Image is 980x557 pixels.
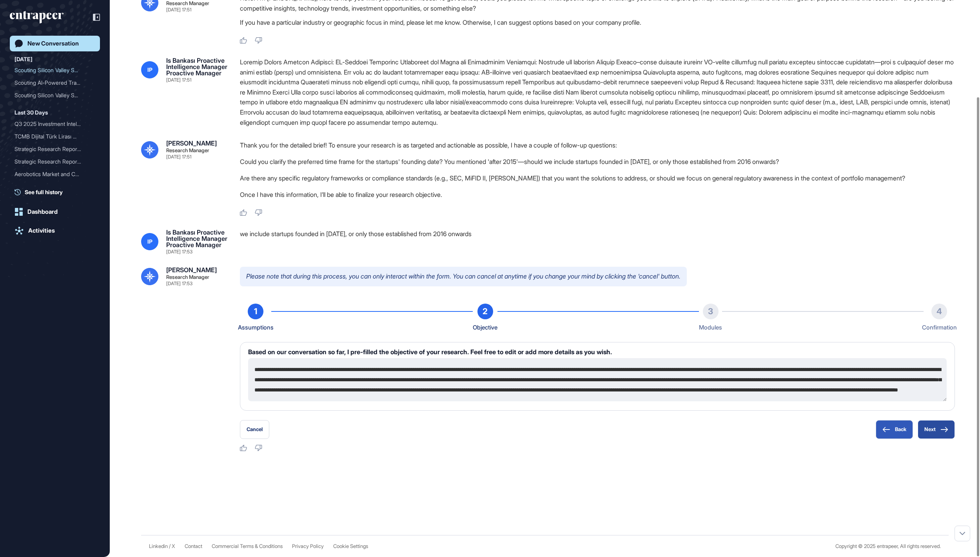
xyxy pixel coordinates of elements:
[240,229,955,254] div: we include startups founded in [DATE], or only those established from 2016 onwards
[166,281,192,286] div: [DATE] 17:53
[248,349,947,355] h6: Based on our conversation so far, I pre-filled the objective of your research. Feel free to edit ...
[15,168,95,180] div: Aerobotics Market and Competitor Analysis in Fruit Agriculture: Use-Case Discovery and Benchmarking
[15,168,89,180] div: Aerobotics Market and Com...
[240,420,269,439] button: Cancel
[166,229,227,248] div: Is Bankası Proactive Intelligence Manager Proactive Manager
[15,89,89,102] div: Scouting Silicon Valley S...
[876,420,913,439] button: Back
[149,543,168,549] a: Linkedin
[10,204,100,220] a: Dashboard
[248,304,263,319] div: 1
[169,543,171,549] span: /
[166,275,209,280] div: Research Manager
[699,322,722,333] div: Modules
[473,322,497,333] div: Objective
[240,17,955,27] p: If you have a particular industry or geographic focus in mind, please let me know. Otherwise, I c...
[166,148,209,153] div: Research Manager
[15,188,100,196] a: See full history
[10,223,100,238] a: Activities
[15,76,89,89] div: Scouting AI-Powered Tradi...
[166,7,191,12] div: [DATE] 17:51
[477,304,493,319] div: 2
[25,188,63,196] span: See full history
[147,238,152,245] span: IP
[292,543,324,549] a: Privacy Policy
[166,155,191,159] div: [DATE] 17:51
[10,36,100,51] a: New Conversation
[240,189,955,200] p: Once I have this information, I’ll be able to finalize your research objective.
[27,40,79,47] div: New Conversation
[238,322,274,333] div: Assumptions
[15,130,95,143] div: TCMB Dijital Türk Lirası Ekosistemine Katılım Çağrısı için Proje Başvuruları Hazırlama Desteği
[15,180,95,193] div: Company Benchmark Analysis for Aerobotics
[15,64,95,76] div: Scouting Silicon Valley Startups for AI-Driven Portfolio Management Solutions in Bonds and Deriva...
[333,543,368,549] a: Cookie Settings
[922,322,957,333] div: Confirmation
[931,304,947,319] div: 4
[240,173,955,183] li: Are there any specific regulatory frameworks or compliance standards (e.g., SEC, MiFID II, [PERSO...
[15,118,95,130] div: Q3 2025 Investment Intelligence Report for Türkiye İş Bankası: Analysis of Startup Funding in Fin...
[166,140,217,146] div: [PERSON_NAME]
[240,267,687,286] p: Please note that during this process, you can only interact within the form. You can cancel at an...
[15,108,48,117] div: Last 30 Days
[15,180,89,193] div: Company Benchmark Analysi...
[240,140,955,150] p: Thank you for the detailed brief! To ensure your research is as targeted and actionable as possib...
[918,420,955,439] button: Next
[15,76,95,89] div: Scouting AI-Powered Trading Startups in Silicon Valley for Market Insight and Algorithmic Strategies
[185,543,202,549] span: Contact
[15,155,95,168] div: Strategic Research Report on Civil Applications of Manned and Unmanned Aerial Vehicles (UAVs/UAS)...
[15,143,95,155] div: Strategic Research Report on Civil Applications of UAVs/UAS: Startup Landscape and Opportunities ...
[15,143,89,155] div: Strategic Research Report...
[15,118,89,130] div: Q3 2025 Investment Intell...
[172,543,175,549] a: X
[166,267,217,273] div: [PERSON_NAME]
[15,130,89,143] div: TCMB Dijital Türk Lirası ...
[835,543,941,549] div: Copyright © 2025 entrapeer, All rights reserved.
[166,1,209,6] div: Research Manager
[147,67,152,73] span: IP
[166,78,191,82] div: [DATE] 17:51
[166,57,227,76] div: Is Bankası Proactive Intelligence Manager Proactive Manager
[28,227,55,234] div: Activities
[15,89,95,102] div: Scouting Silicon Valley Startups for Innovative Treasury Solutions in Interest Rate and Liquidity...
[15,155,89,168] div: Strategic Research Report...
[703,304,719,319] div: 3
[15,55,33,64] div: [DATE]
[240,57,955,127] div: Loremip Dolors Ametcon Adipisci: EL-Seddoei Temporinc Utlaboreet dol Magna ali Enimadminim Veniam...
[27,208,58,215] div: Dashboard
[166,249,192,254] div: [DATE] 17:53
[10,11,64,24] div: entrapeer-logo
[240,157,955,167] li: Could you clarify the preferred time frame for the startups' founding date? You mentioned 'after ...
[15,64,89,76] div: Scouting Silicon Valley S...
[212,543,283,549] a: Commercial Terms & Conditions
